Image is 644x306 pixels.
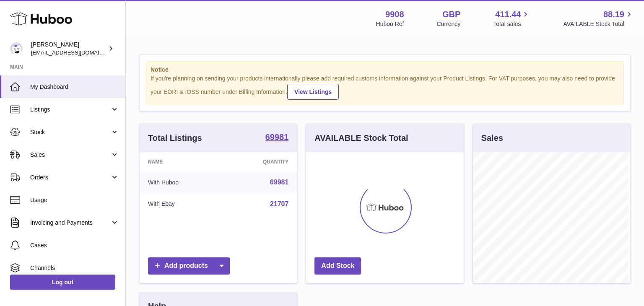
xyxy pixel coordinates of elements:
[437,20,461,28] div: Currency
[481,132,503,144] h3: Sales
[30,264,119,272] span: Channels
[30,241,119,249] span: Cases
[270,179,289,186] a: 69981
[265,133,289,143] a: 69981
[376,20,404,28] div: Huboo Ref
[31,41,106,57] div: [PERSON_NAME]
[10,42,23,55] img: tbcollectables@hotmail.co.uk
[563,20,634,28] span: AVAILABLE Stock Total
[493,9,530,28] a: 411.44 Total sales
[10,275,115,290] a: Log out
[287,84,339,100] a: View Listings
[140,193,223,215] td: With Ebay
[314,132,408,144] h3: AVAILABLE Stock Total
[603,9,624,20] span: 88.19
[140,171,223,193] td: With Huboo
[563,9,634,28] a: 88.19 AVAILABLE Stock Total
[30,128,110,136] span: Stock
[30,174,110,182] span: Orders
[148,132,202,144] h3: Total Listings
[270,200,289,207] a: 21707
[265,133,289,141] strong: 69981
[442,9,460,20] strong: GBP
[493,20,530,28] span: Total sales
[30,219,110,227] span: Invoicing and Payments
[30,83,119,91] span: My Dashboard
[30,151,110,159] span: Sales
[314,257,361,275] a: Add Stock
[30,196,119,204] span: Usage
[31,49,123,56] span: [EMAIL_ADDRESS][DOMAIN_NAME]
[151,75,619,100] div: If you're planning on sending your products internationally please add required customs informati...
[30,106,110,114] span: Listings
[151,66,619,74] strong: Notice
[223,152,297,171] th: Quantity
[495,9,521,20] span: 411.44
[148,257,230,275] a: Add products
[140,152,223,171] th: Name
[385,9,404,20] strong: 9908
